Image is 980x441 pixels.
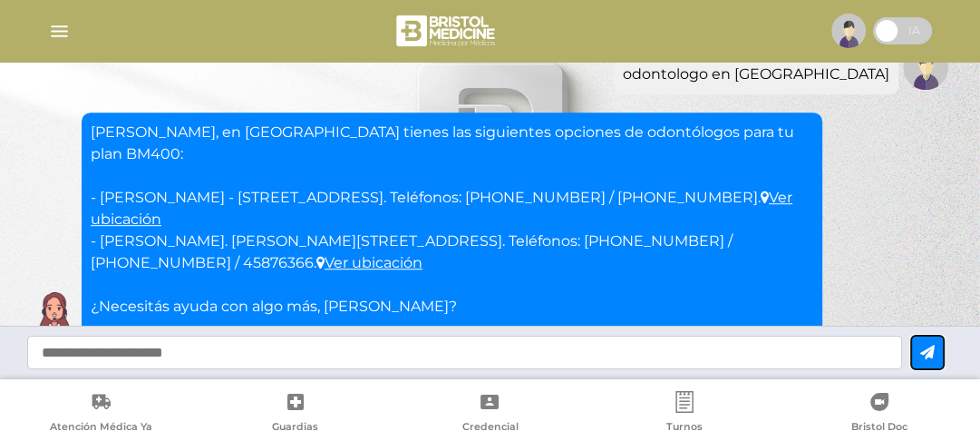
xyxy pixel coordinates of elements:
span: Atención Médica Ya [50,420,152,436]
a: Turnos [587,391,782,437]
img: bristol-medicine-blanco.png [393,9,501,53]
span: Credencial [461,420,518,436]
a: Ver ubicación [316,254,422,271]
a: Atención Médica Ya [4,391,199,437]
img: Cober_menu-lines-white.svg [48,20,71,43]
a: Credencial [393,391,587,437]
img: Tu imagen [903,44,948,90]
span: Guardias [272,420,318,436]
p: [PERSON_NAME], en [GEOGRAPHIC_DATA] tienes las siguientes opciones de odontólogos para tu plan BM... [91,122,813,318]
div: odontologo en [GEOGRAPHIC_DATA] [623,64,889,85]
span: Turnos [666,420,703,436]
img: Cober IA [32,291,77,337]
img: profile-placeholder.svg [831,14,866,48]
a: Guardias [199,391,393,437]
a: Bristol Doc [781,391,976,437]
span: Bristol Doc [851,420,907,436]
